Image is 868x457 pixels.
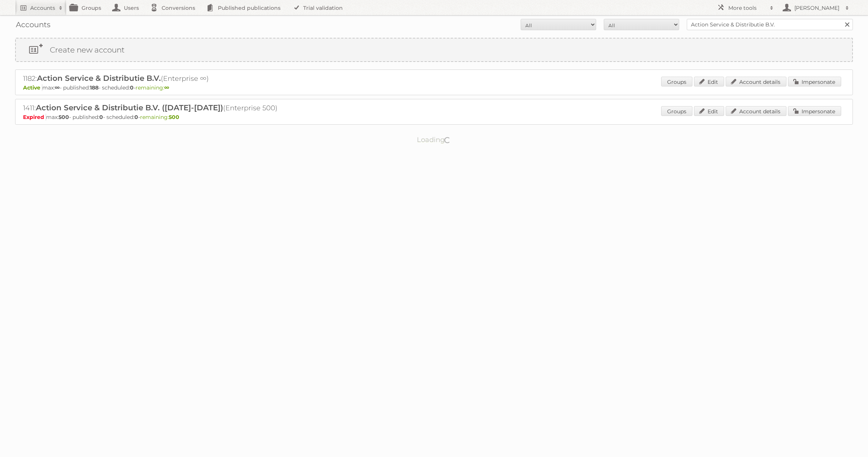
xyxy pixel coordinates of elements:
[59,114,69,120] strong: 500
[23,74,287,83] h2: 1182: (Enterprise ∞)
[164,84,169,91] strong: ∞
[23,103,287,113] h2: 1411: (Enterprise 500)
[55,84,60,91] strong: ∞
[130,84,134,91] strong: 0
[134,114,138,120] strong: 0
[140,114,179,120] span: remaining:
[23,114,46,120] span: Expired
[726,106,786,116] a: Account details
[23,84,42,91] span: Active
[792,4,842,12] h2: [PERSON_NAME]
[661,106,692,116] a: Groups
[37,74,161,83] span: Action Service & Distributie B.V.
[23,84,845,91] p: max: - published: - scheduled: -
[728,4,766,12] h2: More tools
[661,77,692,86] a: Groups
[16,39,852,61] a: Create new account
[393,132,475,147] p: Loading
[90,84,99,91] strong: 188
[23,114,845,120] p: max: - published: - scheduled: -
[788,106,841,116] a: Impersonate
[136,84,169,91] span: remaining:
[99,114,103,120] strong: 0
[694,77,724,86] a: Edit
[169,114,179,120] strong: 500
[30,4,55,12] h2: Accounts
[36,103,223,112] span: Action Service & Distributie B.V. ([DATE]-[DATE])
[694,106,724,116] a: Edit
[788,77,841,86] a: Impersonate
[726,77,786,86] a: Account details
